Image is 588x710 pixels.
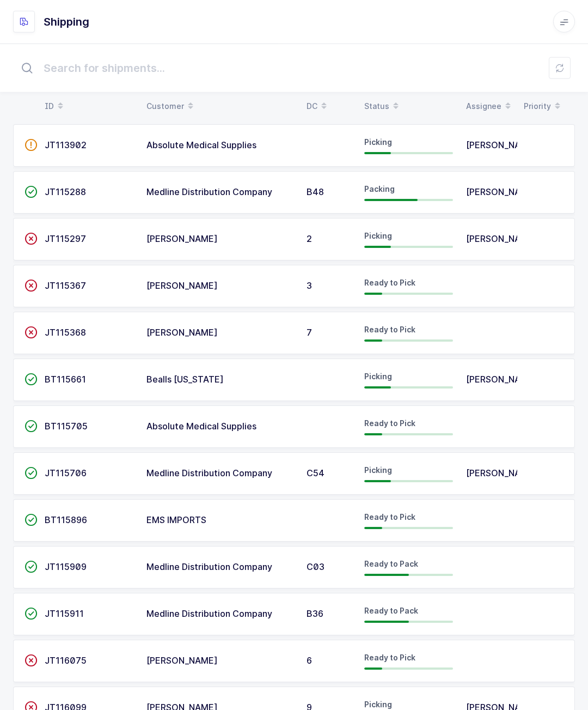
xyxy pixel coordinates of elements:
span:  [24,280,38,291]
span: EMS IMPORTS [146,514,206,525]
span: C03 [307,561,324,572]
span: 7 [307,327,312,338]
span: Picking [364,465,392,475]
span: Picking [364,231,392,240]
span: Bealls [US_STATE] [146,374,224,385]
span:  [24,561,38,572]
span:  [24,374,38,385]
span: Ready to Pack [364,559,418,568]
span: Medline Distribution Company [146,468,272,478]
span:  [24,655,38,666]
span: Medline Distribution Company [146,186,272,197]
span: JT115368 [45,327,86,338]
span: [PERSON_NAME] [466,139,537,150]
span: Ready to Pick [364,418,415,428]
span:  [24,186,38,197]
span: 3 [307,280,312,291]
div: Customer [146,97,293,116]
div: Assignee [466,97,511,116]
span:  [24,233,38,244]
span:  [24,327,38,338]
span: Ready to Pick [364,278,415,287]
input: Search for shipments... [13,51,575,86]
span: 6 [307,655,312,666]
div: Status [364,97,453,116]
span: Ready to Pick [364,325,415,334]
span: JT116075 [45,655,87,666]
h1: Shipping [44,13,89,31]
span:  [24,468,38,478]
span: JT113902 [45,139,87,150]
span: Ready to Pack [364,606,418,615]
div: DC [307,97,351,116]
span: JT115297 [45,233,86,244]
span: Picking [364,137,392,147]
span: [PERSON_NAME] [466,468,537,478]
span: [PERSON_NAME] [466,374,537,385]
span: Absolute Medical Supplies [146,139,256,150]
span: [PERSON_NAME] [146,280,218,291]
div: Priority [524,97,564,116]
span: BT115661 [45,374,86,385]
span: JT115911 [45,608,84,619]
span: B48 [307,186,324,197]
span:  [24,139,38,150]
span: Medline Distribution Company [146,561,272,572]
span: [PERSON_NAME] [146,327,218,338]
span: Absolute Medical Supplies [146,421,256,432]
span: JT115288 [45,186,86,197]
span: JT115706 [45,468,87,478]
span: 2 [307,233,312,244]
span: Packing [364,184,395,193]
span: JT115909 [45,561,87,572]
span: [PERSON_NAME] [466,186,537,197]
span: BT115896 [45,514,87,525]
span: B36 [307,608,323,619]
span: Picking [364,700,392,709]
span: Ready to Pick [364,653,415,662]
span:  [24,608,38,619]
span: [PERSON_NAME] [466,233,537,244]
span: [PERSON_NAME] [146,655,218,666]
span:  [24,514,38,525]
span:  [24,421,38,432]
span: C54 [307,468,324,478]
span: BT115705 [45,421,88,432]
span: JT115367 [45,280,86,291]
span: Ready to Pick [364,512,415,521]
span: Medline Distribution Company [146,608,272,619]
span: Picking [364,372,392,381]
span: [PERSON_NAME] [146,233,218,244]
div: ID [45,97,133,116]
